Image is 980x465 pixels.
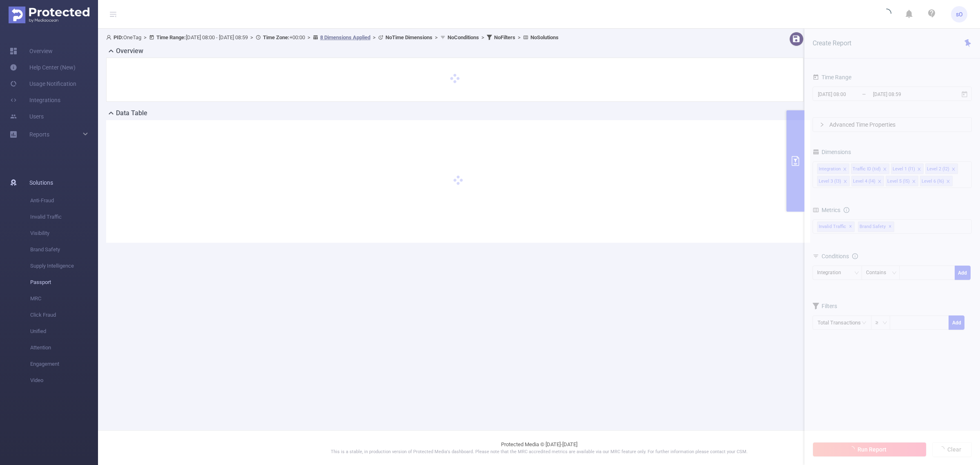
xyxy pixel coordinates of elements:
[156,34,186,40] b: Time Range:
[30,323,98,340] span: Unified
[30,209,98,225] span: Invalid Traffic
[30,356,98,372] span: Engagement
[30,225,98,241] span: Visibility
[30,307,98,323] span: Click Fraud
[320,34,370,40] u: 8 Dimensions Applied
[30,291,98,307] span: MRC
[106,34,559,40] span: OneTag [DATE] 08:00 - [DATE] 08:59 +00:00
[956,6,963,22] span: sO
[530,34,559,40] b: No Solutions
[30,340,98,356] span: Attention
[10,76,76,92] a: Usage Notification
[370,34,378,40] span: >
[30,372,98,389] span: Video
[114,34,123,40] b: PID:
[882,9,891,20] i: icon: loading
[448,34,479,40] b: No Conditions
[116,46,143,56] h2: Overview
[494,34,515,40] b: No Filters
[305,34,313,40] span: >
[141,34,149,40] span: >
[29,131,49,138] span: Reports
[10,59,76,76] a: Help Center (New)
[116,108,147,118] h2: Data Table
[10,92,60,108] a: Integrations
[515,34,523,40] span: >
[30,274,98,291] span: Passport
[263,34,290,40] b: Time Zone:
[30,258,98,274] span: Supply Intelligence
[432,34,440,40] span: >
[30,241,98,258] span: Brand Safety
[118,449,960,456] p: This is a stable, in production version of Protected Media's dashboard. Please note that the MRC ...
[98,430,980,465] footer: Protected Media © [DATE]-[DATE]
[106,35,114,40] i: icon: user
[29,126,49,143] a: Reports
[9,7,89,23] img: Protected Media
[479,34,487,40] span: >
[29,174,53,191] span: Solutions
[10,108,44,125] a: Users
[30,192,98,209] span: Anti-Fraud
[385,34,432,40] b: No Time Dimensions
[248,34,256,40] span: >
[10,43,53,59] a: Overview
